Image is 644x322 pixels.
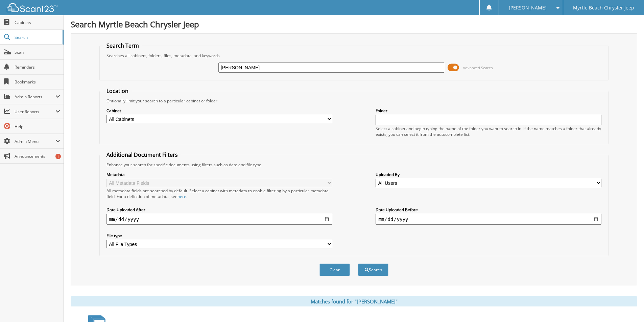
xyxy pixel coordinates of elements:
[463,65,493,70] span: Advanced Search
[15,64,60,70] span: Reminders
[103,151,181,158] legend: Additional Document Filters
[376,126,601,137] div: Select a cabinet and begin typing the name of the folder you want to search in. If the name match...
[376,207,601,213] label: Date Uploaded Before
[319,264,350,276] button: Clear
[15,153,60,159] span: Announcements
[55,154,61,159] div: 1
[376,108,601,114] label: Folder
[106,233,332,239] label: File type
[106,188,332,199] div: All metadata fields are searched by default. Select a cabinet with metadata to enable filtering b...
[103,162,605,168] div: Enhance your search for specific documents using filters such as date and file type.
[15,34,59,40] span: Search
[71,296,637,306] div: Matches found for "[PERSON_NAME]"
[15,79,60,85] span: Bookmarks
[106,108,332,114] label: Cabinet
[15,49,60,55] span: Scan
[106,207,332,213] label: Date Uploaded After
[15,139,55,144] span: Admin Menu
[103,53,605,58] div: Searches all cabinets, folders, files, metadata, and keywords
[509,6,547,10] span: [PERSON_NAME]
[106,172,332,177] label: Metadata
[358,264,388,276] button: Search
[15,20,60,25] span: Cabinets
[15,109,55,115] span: User Reports
[177,194,186,199] a: here
[7,3,57,12] img: scan123-logo-white.svg
[103,87,132,95] legend: Location
[573,6,634,10] span: Myrtle Beach Chrysler Jeep
[106,214,332,225] input: start
[103,42,142,49] legend: Search Term
[376,214,601,225] input: end
[376,172,601,177] label: Uploaded By
[71,19,637,30] h1: Search Myrtle Beach Chrysler Jeep
[103,98,605,104] div: Optionally limit your search to a particular cabinet or folder
[15,124,60,129] span: Help
[15,94,55,100] span: Admin Reports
